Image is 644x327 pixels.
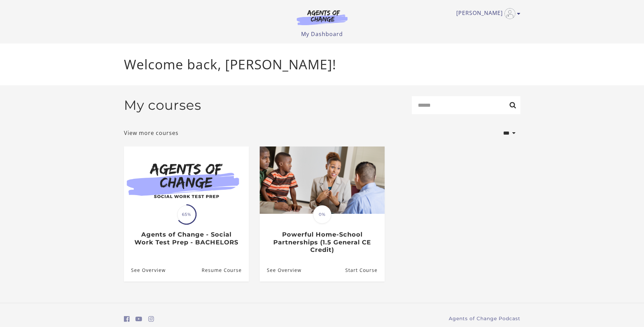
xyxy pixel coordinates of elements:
[313,205,331,224] span: 0%
[148,314,154,324] a: https://www.instagram.com/agentsofchangeprep/ (Open in a new window)
[124,259,166,281] a: Agents of Change - Social Work Test Prep - BACHELORS: See Overview
[148,316,154,322] i: https://www.instagram.com/agentsofchangeprep/ (Open in a new window)
[301,30,343,38] a: My Dashboard
[124,316,130,322] i: https://www.facebook.com/groups/aswbtestprep (Open in a new window)
[124,129,179,137] a: View more courses
[260,259,301,281] a: Powerful Home-School Partnerships (1.5 General CE Credit): See Overview
[267,231,377,254] h3: Powerful Home-School Partnerships (1.5 General CE Credit)
[177,205,196,224] span: 65%
[135,316,142,322] i: https://www.youtube.com/c/AgentsofChangeTestPrepbyMeaganMitchell (Open in a new window)
[345,259,384,281] a: Powerful Home-School Partnerships (1.5 General CE Credit): Resume Course
[456,8,517,19] a: Toggle menu
[124,314,130,324] a: https://www.facebook.com/groups/aswbtestprep (Open in a new window)
[290,10,355,25] img: Agents of Change Logo
[449,315,520,322] a: Agents of Change Podcast
[131,231,241,246] h3: Agents of Change - Social Work Test Prep - BACHELORS
[124,97,201,113] h2: My courses
[135,314,142,324] a: https://www.youtube.com/c/AgentsofChangeTestPrepbyMeaganMitchell (Open in a new window)
[124,54,520,74] p: Welcome back, [PERSON_NAME]!
[201,259,249,281] a: Agents of Change - Social Work Test Prep - BACHELORS: Resume Course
